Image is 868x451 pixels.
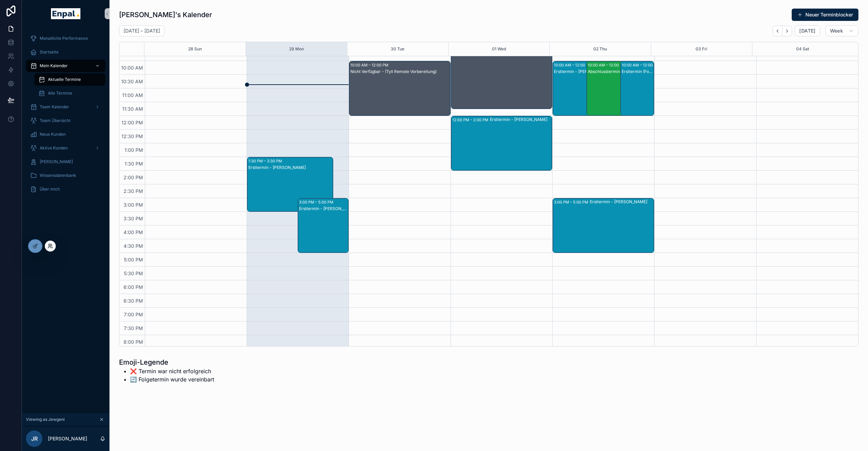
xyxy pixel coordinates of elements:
a: Wissensdatenbank [26,169,105,182]
img: App logo [51,8,80,19]
span: 2:30 PM [122,188,145,194]
button: Week [826,25,858,36]
button: Neuer Terminblocker [792,9,858,21]
a: Aktive Kunden [26,142,105,154]
span: 9:30 AM [121,51,145,57]
span: 8:00 PM [122,339,145,345]
span: 11:30 AM [120,106,145,112]
span: [DATE] [799,28,815,34]
div: 12:00 PM – 2:00 PMErsttermin - [PERSON_NAME] [451,116,552,170]
span: 10:30 AM [119,78,145,84]
a: Aktuelle Termine [34,73,105,86]
button: [DATE] [795,25,820,36]
div: 1:30 PM – 3:30 PM [248,158,284,164]
div: Ersttermin (Folgetermin) - [PERSON_NAME] [622,69,653,74]
span: 3:00 PM [122,202,145,208]
button: Next [782,26,792,36]
div: 10:00 AM – 12:00 PMNicht Verfügbar - (Tyll Remote Vorbereitung) [349,61,450,115]
span: 10:00 AM [119,65,145,71]
span: Startseite [40,49,59,55]
span: 2:00 PM [122,174,145,180]
li: 🔄️ Folgetermin wurde vereinbart [130,375,214,383]
div: 3:00 PM – 5:00 PMErsttermin - [PERSON_NAME] [553,198,654,253]
a: Team Kalender [26,101,105,113]
div: 10:00 AM – 12:00 PM [554,62,594,69]
button: 03 Fri [696,42,707,56]
div: Ersttermin - [PERSON_NAME] [299,206,348,211]
span: JR [31,435,38,443]
a: [PERSON_NAME] [26,156,105,168]
span: Wissensdatenbank [40,173,76,178]
span: Alle Termine [48,90,72,96]
div: 10:00 AM – 12:00 PMAbschlusstermin - [PERSON_NAME] [587,61,644,115]
div: 10:00 AM – 12:00 PMErsttermin - [PERSON_NAME] [553,61,610,115]
button: Back [773,26,782,36]
div: Abschlusstermin - [PERSON_NAME] [588,69,643,74]
a: Neue Kunden [26,128,105,141]
span: Monatliche Performance [40,36,88,41]
span: Team Übersicht [40,118,70,123]
span: Team Kalender [40,104,69,110]
a: Team Übersicht [26,114,105,127]
div: 3:00 PM – 5:00 PM [299,199,335,206]
p: [PERSON_NAME] [48,435,87,442]
span: Mein Kalender [40,63,68,69]
h1: Emoji-Legende [119,357,214,367]
span: 12:00 PM [120,120,145,125]
h2: [DATE] – [DATE] [124,27,160,34]
div: Nicht Verfügbar - (Tyll Remote Vorbereitung) [350,69,450,74]
button: 30 Tue [391,42,404,56]
span: 12:30 PM [120,133,145,139]
span: 5:00 PM [122,257,145,263]
span: 3:30 PM [122,216,145,221]
div: 3:00 PM – 5:00 PMErsttermin - [PERSON_NAME] [298,198,348,253]
span: 1:00 PM [123,147,145,153]
span: Viewing as Jewgeni [26,417,65,422]
button: 01 Wed [492,42,506,56]
a: Monatliche Performance [26,32,105,45]
div: 28 Sun [188,42,202,56]
span: 7:30 PM [122,325,145,331]
a: Mein Kalender [26,60,105,72]
div: scrollable content [22,27,109,204]
span: 4:30 PM [122,243,145,249]
span: 6:00 PM [122,284,145,290]
span: 5:30 PM [122,270,145,276]
div: 10:00 AM – 12:00 PM [588,62,627,69]
button: 02 Thu [593,42,607,56]
span: Aktuelle Termine [48,77,81,82]
span: 4:00 PM [122,229,145,235]
h1: [PERSON_NAME]'s Kalender [119,10,212,20]
div: Ersttermin - [PERSON_NAME] [554,69,609,74]
a: Alle Termine [34,87,105,99]
div: 3:00 PM – 5:00 PM [554,199,590,206]
span: [PERSON_NAME] [40,159,73,164]
div: 9:00 AM – 11:45 AMNicht Verfügbar - (Tyll Training im FFM Office) [451,34,552,109]
span: Week [830,28,843,34]
a: Startseite [26,46,105,58]
span: Neue Kunden [40,132,66,137]
div: Ersttermin - [PERSON_NAME] [490,117,552,122]
div: 10:00 AM – 12:00 PM [622,62,661,69]
span: Aktive Kunden [40,145,68,151]
button: 04 Sat [796,42,809,56]
div: 10:00 AM – 12:00 PMErsttermin (Folgetermin) - [PERSON_NAME] [621,61,654,115]
div: 12:00 PM – 2:00 PM [452,117,490,123]
span: 6:30 PM [122,298,145,304]
div: 10:00 AM – 12:00 PM [350,62,390,69]
span: 7:00 PM [122,312,145,317]
a: Über mich [26,183,105,195]
div: 1:30 PM – 3:30 PMErsttermin - [PERSON_NAME] [247,157,333,211]
div: Ersttermin - [PERSON_NAME] [248,165,333,170]
div: Ersttermin - [PERSON_NAME] [590,199,653,205]
span: 1:30 PM [123,161,145,167]
span: 11:00 AM [120,92,145,98]
button: 29 Mon [289,42,304,56]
